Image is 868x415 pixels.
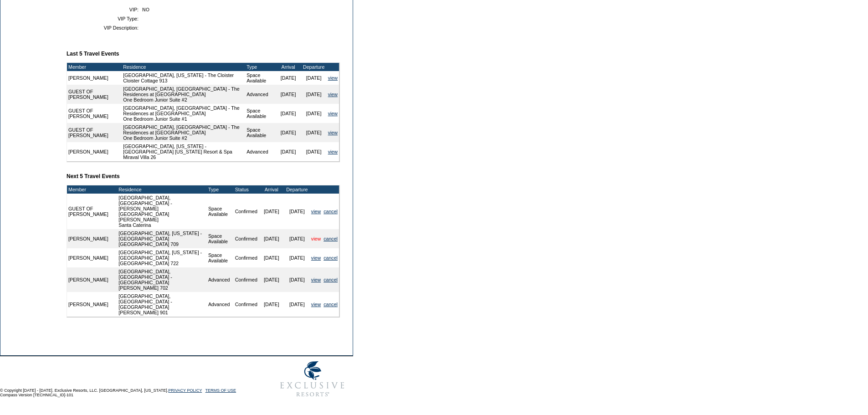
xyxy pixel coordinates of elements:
a: view [311,255,321,261]
td: [GEOGRAPHIC_DATA], [GEOGRAPHIC_DATA] - The Residences at [GEOGRAPHIC_DATA] One Bedroom Junior Sui... [122,85,245,104]
td: [DATE] [276,142,301,161]
td: Advanced [245,85,275,104]
td: Departure [301,63,327,71]
td: [DATE] [301,104,327,123]
a: cancel [324,209,338,214]
td: Space Available [207,248,234,267]
td: VIP: [70,7,139,12]
td: [DATE] [259,267,284,292]
td: [DATE] [276,85,301,104]
td: [GEOGRAPHIC_DATA], [US_STATE] - [GEOGRAPHIC_DATA] [GEOGRAPHIC_DATA] 722 [117,248,207,267]
a: cancel [324,277,338,282]
td: Space Available [245,123,275,142]
td: Confirmed [234,229,259,248]
td: VIP Type: [70,16,139,21]
a: TERMS OF USE [205,388,236,393]
td: [DATE] [276,71,301,85]
a: view [328,111,338,116]
td: [PERSON_NAME] [67,142,122,161]
td: [DATE] [284,248,310,267]
td: [DATE] [259,194,284,229]
td: Residence [117,185,207,194]
td: Departure [284,185,310,194]
td: [DATE] [259,229,284,248]
td: GUEST OF [PERSON_NAME] [67,104,122,123]
td: [PERSON_NAME] [67,229,114,248]
a: view [328,149,338,154]
td: Confirmed [234,248,259,267]
td: [GEOGRAPHIC_DATA], [GEOGRAPHIC_DATA] - The Residences at [GEOGRAPHIC_DATA] One Bedroom Junior Sui... [122,123,245,142]
a: view [328,130,338,135]
td: Confirmed [234,194,259,229]
img: Exclusive Resorts [272,356,353,402]
td: [DATE] [301,85,327,104]
td: [GEOGRAPHIC_DATA], [GEOGRAPHIC_DATA] - The Residences at [GEOGRAPHIC_DATA] One Bedroom Junior Sui... [122,104,245,123]
td: [DATE] [259,292,284,317]
a: cancel [324,302,338,307]
td: Residence [122,63,245,71]
a: cancel [324,255,338,261]
a: view [311,302,321,307]
td: [DATE] [259,248,284,267]
td: Space Available [245,71,275,85]
td: [GEOGRAPHIC_DATA], [US_STATE] - [GEOGRAPHIC_DATA] [US_STATE] Resort & Spa Miraval Villa 26 [122,142,245,161]
td: [PERSON_NAME] [67,292,114,317]
td: Status [234,185,259,194]
td: Type [245,63,275,71]
td: Confirmed [234,292,259,317]
td: [DATE] [301,71,327,85]
a: cancel [324,236,338,241]
td: Space Available [207,194,234,229]
td: [GEOGRAPHIC_DATA], [GEOGRAPHIC_DATA] - [PERSON_NAME][GEOGRAPHIC_DATA][PERSON_NAME] Santa Caterina [117,194,207,229]
a: view [328,92,338,97]
td: Space Available [245,104,275,123]
a: PRIVACY POLICY [168,388,202,393]
a: view [311,236,321,241]
td: Arrival [259,185,284,194]
td: Advanced [207,292,234,317]
td: [GEOGRAPHIC_DATA], [GEOGRAPHIC_DATA] - [GEOGRAPHIC_DATA] [PERSON_NAME] 901 [117,292,207,317]
td: GUEST OF [PERSON_NAME] [67,123,122,142]
td: [PERSON_NAME] [67,267,114,292]
td: [PERSON_NAME] [67,248,114,267]
td: Arrival [276,63,301,71]
td: [DATE] [284,292,310,317]
td: Member [67,185,114,194]
td: [GEOGRAPHIC_DATA], [US_STATE] - [GEOGRAPHIC_DATA] [GEOGRAPHIC_DATA] 709 [117,229,207,248]
td: [DATE] [301,142,327,161]
td: [DATE] [276,104,301,123]
a: view [311,209,321,214]
td: Space Available [207,229,234,248]
b: Last 5 Travel Events [67,51,119,57]
td: [GEOGRAPHIC_DATA], [GEOGRAPHIC_DATA] - [GEOGRAPHIC_DATA] [PERSON_NAME] 702 [117,267,207,292]
td: [DATE] [301,123,327,142]
td: [DATE] [284,267,310,292]
td: Type [207,185,234,194]
td: VIP Description: [70,25,139,31]
td: [GEOGRAPHIC_DATA], [US_STATE] - The Cloister Cloister Cottage 913 [122,71,245,85]
a: view [311,277,321,282]
td: [PERSON_NAME] [67,71,122,85]
td: [DATE] [284,194,310,229]
td: [DATE] [284,229,310,248]
td: Advanced [207,267,234,292]
b: Next 5 Travel Events [67,173,120,179]
td: GUEST OF [PERSON_NAME] [67,85,122,104]
a: view [328,75,338,81]
td: Member [67,63,122,71]
td: Advanced [245,142,275,161]
td: Confirmed [234,267,259,292]
td: [DATE] [276,123,301,142]
td: GUEST OF [PERSON_NAME] [67,194,114,229]
span: NO [142,7,149,12]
